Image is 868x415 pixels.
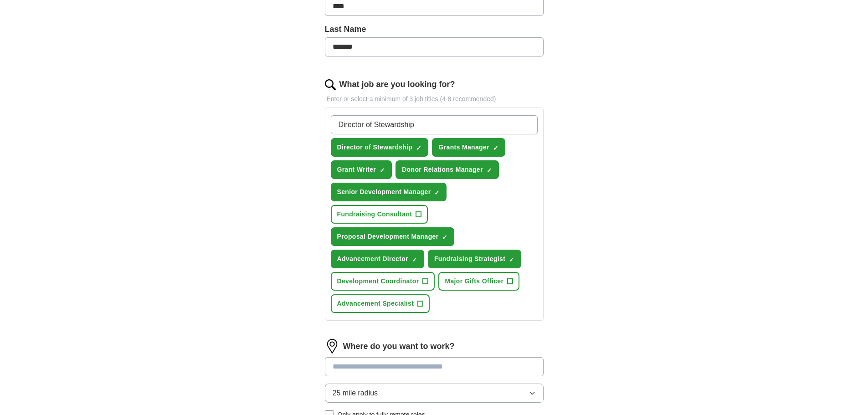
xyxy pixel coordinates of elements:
span: Major Gifts Officer [445,277,503,286]
button: Grant Writer✓ [331,160,392,179]
button: Development Coordinator [331,272,435,291]
button: Advancement Specialist [331,294,430,313]
label: Where do you want to work? [343,340,455,353]
button: 25 mile radius [325,384,544,403]
span: Director of Stewardship [337,143,413,152]
span: Advancement Director [337,254,408,264]
img: search.png [325,79,336,90]
span: Fundraising Strategist [434,254,505,264]
p: Enter or select a minimum of 3 job titles (4-8 recommended) [325,94,544,104]
span: Development Coordinator [337,277,419,286]
span: Grant Writer [337,165,376,174]
span: Advancement Specialist [337,299,414,308]
button: Major Gifts Officer [438,272,519,291]
span: Grants Manager [438,143,489,152]
span: Proposal Development Manager [337,232,439,241]
span: ✓ [442,234,447,241]
span: Fundraising Consultant [337,210,412,219]
span: ✓ [412,256,417,263]
img: location.png [325,339,339,354]
button: Director of Stewardship✓ [331,138,429,157]
span: Donor Relations Manager [402,165,483,174]
button: Donor Relations Manager✓ [395,160,499,179]
span: ✓ [509,256,514,263]
span: ✓ [380,167,385,174]
span: ✓ [416,144,421,152]
button: Proposal Development Manager✓ [331,227,455,246]
span: 25 mile radius [333,388,378,399]
button: Grants Manager✓ [432,138,505,157]
button: Fundraising Consultant [331,205,428,224]
label: What job are you looking for? [339,78,455,91]
button: Senior Development Manager✓ [331,183,447,201]
span: ✓ [487,167,492,174]
span: ✓ [493,144,498,152]
label: Last Name [325,23,544,36]
button: Advancement Director✓ [331,250,424,268]
span: Senior Development Manager [337,187,431,197]
input: Type a job title and press enter [331,115,538,134]
span: ✓ [434,189,440,196]
button: Fundraising Strategist✓ [428,250,521,268]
